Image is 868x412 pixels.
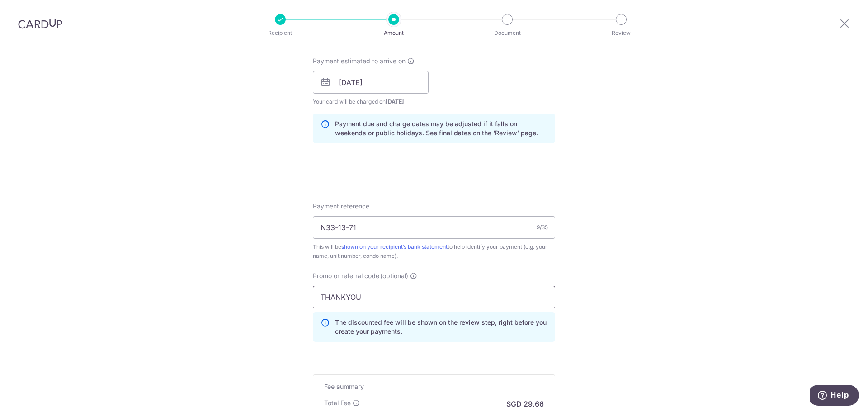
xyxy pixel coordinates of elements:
[313,202,369,211] span: Payment reference
[313,242,555,260] div: This will be to help identify your payment (e.g. your name, unit number, condo name).
[335,318,547,336] p: The discounted fee will be shown on the review step, right before you create your payments.
[247,28,314,38] p: Recipient
[474,28,541,38] p: Document
[324,398,351,407] p: Total Fee
[537,223,548,232] div: 9/35
[810,385,859,407] iframe: Opens a widget where you can find more information
[313,271,379,280] span: Promo or referral code
[313,57,406,66] span: Payment estimated to arrive on
[588,28,655,38] p: Review
[506,398,544,409] p: SGD 29.66
[313,71,429,94] input: DD / MM / YYYY
[313,97,429,106] span: Your card will be charged on
[18,18,62,29] img: CardUp
[380,271,408,280] span: (optional)
[386,98,404,105] span: [DATE]
[324,382,544,391] h5: Fee summary
[360,28,427,38] p: Amount
[341,243,448,250] a: shown on your recipient’s bank statement
[335,119,547,137] p: Payment due and charge dates may be adjusted if it falls on weekends or public holidays. See fina...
